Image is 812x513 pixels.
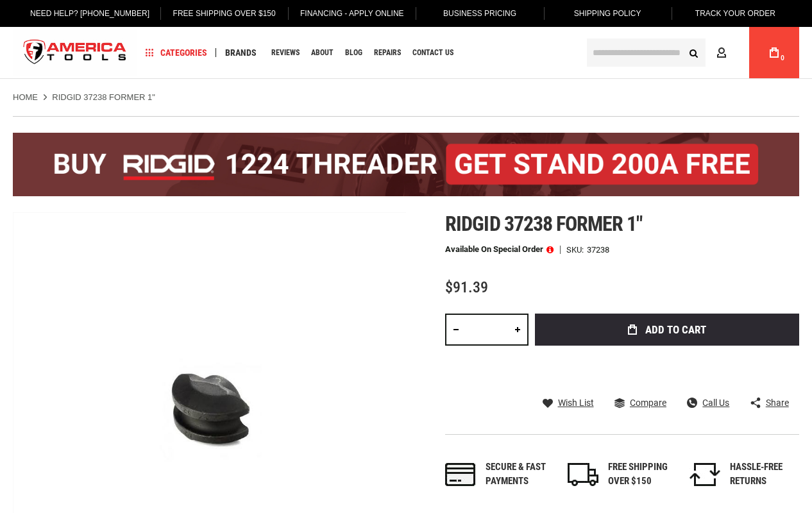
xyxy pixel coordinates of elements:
[407,44,459,62] a: Contact Us
[762,27,786,78] a: 0
[225,48,257,57] span: Brands
[614,397,666,408] a: Compare
[305,44,339,62] a: About
[445,245,554,254] p: Available on Special Order
[140,44,213,62] a: Categories
[766,398,789,407] span: Share
[730,460,799,488] div: HASSLE-FREE RETURNS
[146,48,207,57] span: Categories
[608,460,677,488] div: FREE SHIPPING OVER $150
[445,278,488,296] span: $91.39
[486,460,555,488] div: Secure & fast payments
[13,133,799,196] img: BOGO: Buy the RIDGID® 1224 Threader (26092), get the 92467 200A Stand FREE!
[689,463,720,486] img: returns
[374,49,401,56] span: Repairs
[445,212,642,236] span: Ridgid 37238 former 1"
[445,463,476,486] img: payments
[702,398,729,407] span: Call Us
[535,314,799,346] button: Add to Cart
[645,324,706,335] span: Add to Cart
[368,44,407,62] a: Repairs
[13,29,137,77] img: America Tools
[630,398,666,407] span: Compare
[266,44,305,62] a: Reviews
[681,40,706,65] button: Search
[781,55,784,62] span: 0
[687,397,729,408] a: Call Us
[52,92,155,102] strong: RIDGID 37238 FORMER 1"
[271,49,300,56] span: Reviews
[574,9,641,18] span: Shipping Policy
[566,246,587,254] strong: SKU
[219,44,262,62] a: Brands
[412,49,453,56] span: Contact Us
[311,49,334,56] span: About
[587,246,609,254] div: 37238
[339,44,368,62] a: Blog
[13,92,38,103] a: Home
[543,397,594,408] a: Wish List
[558,398,594,407] span: Wish List
[568,463,598,486] img: shipping
[13,29,137,77] a: store logo
[345,49,362,56] span: Blog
